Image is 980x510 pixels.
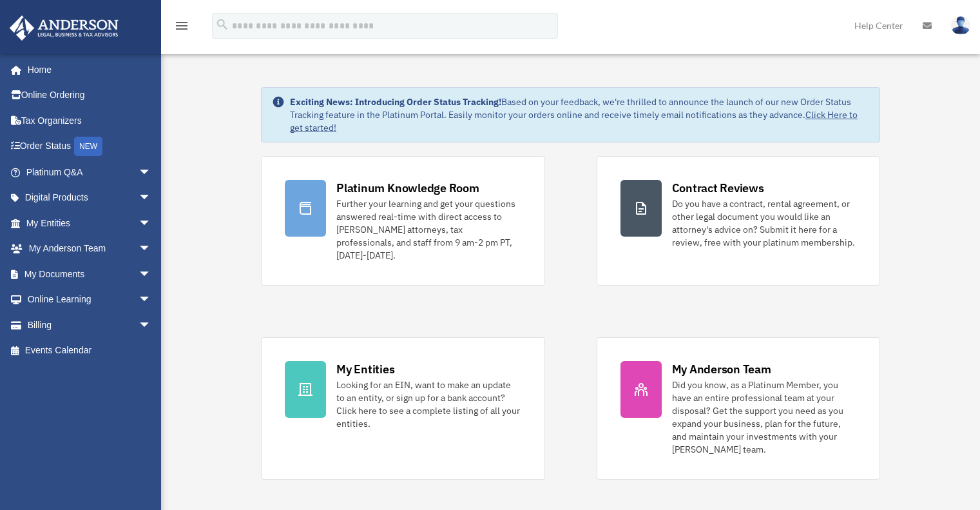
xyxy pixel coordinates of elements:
span: arrow_drop_down [139,185,164,211]
img: Anderson Advisors Platinum Portal [6,15,122,41]
a: Billingarrow_drop_down [9,312,171,338]
a: Home [9,57,164,83]
div: Further your learning and get your questions answered real-time with direct access to [PERSON_NAM... [336,197,521,262]
a: Digital Productsarrow_drop_down [9,185,171,211]
a: Order StatusNEW [9,133,171,160]
div: My Entities [336,361,394,377]
div: Platinum Knowledge Room [336,180,479,196]
a: Contract Reviews Do you have a contract, rental agreement, or other legal document you would like... [597,156,880,286]
a: Platinum Knowledge Room Further your learning and get your questions answered real-time with dire... [261,156,544,286]
div: My Anderson Team [672,361,771,377]
a: My Anderson Team Did you know, as a Platinum Member, you have an entire professional team at your... [597,337,880,480]
a: Online Ordering [9,83,171,108]
a: Tax Organizers [9,108,171,133]
div: Contract Reviews [672,180,764,196]
a: menu [174,23,189,34]
a: My Entitiesarrow_drop_down [9,210,171,236]
a: Click Here to get started! [290,109,858,133]
span: arrow_drop_down [139,261,164,288]
img: User Pic [951,16,970,35]
a: My Anderson Teamarrow_drop_down [9,236,171,262]
span: arrow_drop_down [139,312,164,338]
span: arrow_drop_down [139,236,164,262]
a: My Entities Looking for an EIN, want to make an update to an entity, or sign up for a bank accoun... [261,337,544,480]
div: Looking for an EIN, want to make an update to an entity, or sign up for a bank account? Click her... [336,378,521,430]
span: arrow_drop_down [139,159,164,186]
a: My Documentsarrow_drop_down [9,261,171,287]
strong: Exciting News: Introducing Order Status Tracking! [290,96,501,108]
a: Events Calendar [9,338,171,364]
span: arrow_drop_down [139,287,164,313]
a: Online Learningarrow_drop_down [9,287,171,313]
div: Based on your feedback, we're thrilled to announce the launch of our new Order Status Tracking fe... [290,95,869,134]
div: Do you have a contract, rental agreement, or other legal document you would like an attorney's ad... [672,197,856,249]
i: search [215,17,229,32]
a: Platinum Q&Aarrow_drop_down [9,159,171,185]
div: NEW [74,137,102,156]
span: arrow_drop_down [139,210,164,237]
div: Did you know, as a Platinum Member, you have an entire professional team at your disposal? Get th... [672,378,856,456]
i: menu [174,18,189,34]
